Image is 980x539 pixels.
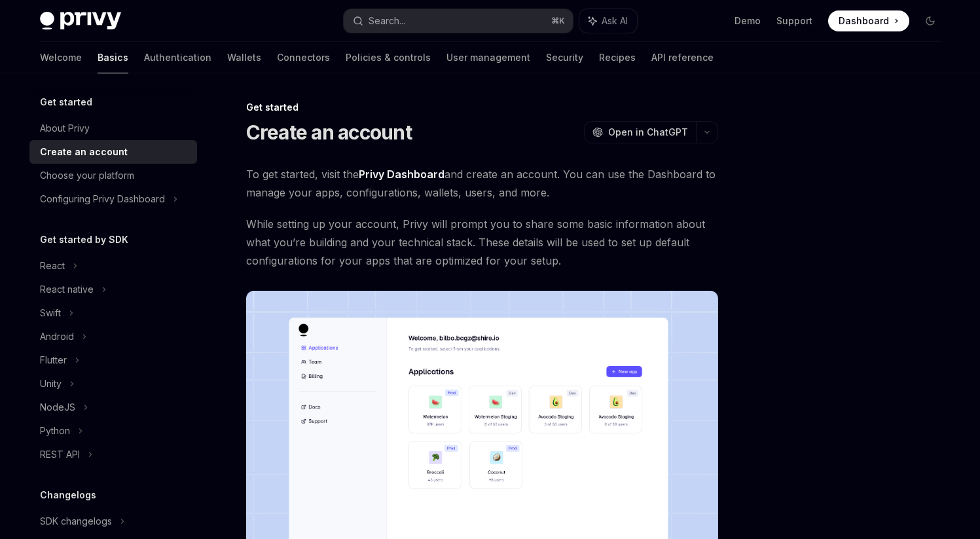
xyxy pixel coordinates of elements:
[246,215,718,270] span: While setting up your account, Privy will prompt you to share some basic information about what y...
[346,42,431,73] a: Policies & controls
[776,14,812,28] a: Support
[40,12,121,30] img: dark logo
[651,42,714,73] a: API reference
[29,164,197,187] a: Choose your platform
[40,94,92,110] h5: Get started
[584,121,696,143] button: Open in ChatGPT
[40,168,134,183] div: Choose your platform
[579,9,637,33] button: Ask AI
[40,400,75,415] div: NodeJS
[920,10,941,31] button: Toggle dark mode
[40,513,112,529] div: SDK changelogs
[40,42,82,73] a: Welcome
[608,126,688,139] span: Open in ChatGPT
[602,14,628,28] span: Ask AI
[98,42,128,73] a: Basics
[40,282,94,297] div: React native
[839,14,889,28] span: Dashboard
[40,376,62,392] div: Unity
[359,168,445,181] a: Privy Dashboard
[735,14,761,28] a: Demo
[40,305,61,321] div: Swift
[369,13,405,29] div: Search...
[40,232,128,248] h5: Get started by SDK
[40,447,80,462] div: REST API
[40,352,67,368] div: Flutter
[546,42,583,73] a: Security
[29,140,197,164] a: Create an account
[277,42,330,73] a: Connectors
[246,101,718,114] div: Get started
[40,258,65,274] div: React
[29,117,197,140] a: About Privy
[828,10,909,31] a: Dashboard
[599,42,636,73] a: Recipes
[246,121,412,144] h1: Create an account
[446,42,530,73] a: User management
[40,329,74,344] div: Android
[246,165,718,202] span: To get started, visit the and create an account. You can use the Dashboard to manage your apps, c...
[551,16,565,26] span: ⌘ K
[40,423,70,439] div: Python
[40,487,96,503] h5: Changelogs
[344,9,573,33] button: Search...⌘K
[40,121,90,136] div: About Privy
[40,144,128,160] div: Create an account
[144,42,211,73] a: Authentication
[40,191,165,207] div: Configuring Privy Dashboard
[227,42,261,73] a: Wallets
